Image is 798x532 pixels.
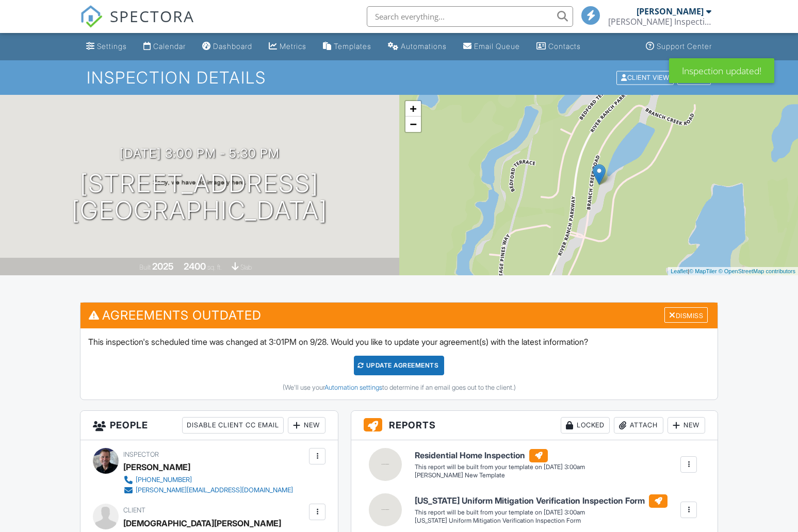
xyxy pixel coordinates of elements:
[213,42,252,51] div: Dashboard
[80,14,194,36] a: SPECTORA
[136,486,293,494] div: [PERSON_NAME][EMAIL_ADDRESS][DOMAIN_NAME]
[415,471,585,480] div: [PERSON_NAME] New Template
[82,37,131,56] a: Settings
[184,261,206,272] div: 2400
[265,37,311,56] a: Metrics
[405,117,421,132] a: Zoom out
[459,37,524,56] a: Email Queue
[88,384,710,392] div: (We'll use your to determine if an email goes out to the client.)
[80,303,718,328] h3: Agreements Outdated
[671,268,688,274] a: Leaflet
[139,263,151,271] span: Built
[120,146,280,160] h3: [DATE] 3:00 pm - 5:30 pm
[677,71,711,85] div: More
[288,417,325,434] div: New
[668,267,798,276] div: |
[123,516,281,531] div: [DEMOGRAPHIC_DATA][PERSON_NAME]
[667,417,705,434] div: New
[123,475,293,485] a: [PHONE_NUMBER]
[280,42,306,51] div: Metrics
[80,5,103,28] img: The Best Home Inspection Software - Spectora
[657,42,712,51] div: Support Center
[415,508,667,517] div: This report will be built from your template on [DATE] 3:00am
[334,42,371,51] div: Templates
[415,463,585,471] div: This report will be built from your template on [DATE] 3:00am
[87,69,712,87] h1: Inspection Details
[689,268,717,274] a: © MapTiler
[415,494,667,508] h6: [US_STATE] Uniform Mitigation Verification Inspection Form
[405,101,421,117] a: Zoom in
[669,58,774,83] div: Inspection updated!
[415,517,667,525] div: [US_STATE] Uniform Mitigation Verification Inspection Form
[80,411,338,440] h3: People
[153,42,186,51] div: Calendar
[401,42,447,51] div: Automations
[608,16,711,27] div: Barkman Inspections
[97,42,127,51] div: Settings
[207,263,222,271] span: sq. ft.
[637,6,704,16] div: [PERSON_NAME]
[319,37,376,56] a: Templates
[80,328,718,400] div: This inspection's scheduled time was changed at 3:01PM on 9/28. Would you like to update your agr...
[182,417,284,434] div: Disable Client CC Email
[367,6,573,27] input: Search everything...
[474,42,520,51] div: Email Queue
[548,42,581,51] div: Contacts
[664,307,708,323] div: Dismiss
[123,459,190,475] div: [PERSON_NAME]
[123,485,293,495] a: [PERSON_NAME][EMAIL_ADDRESS][DOMAIN_NAME]
[642,37,716,56] a: Support Center
[324,384,382,391] a: Automation settings
[354,356,444,375] div: Update Agreements
[415,449,585,462] h6: Residential Home Inspection
[139,37,190,56] a: Calendar
[123,451,159,458] span: Inspector
[240,263,252,271] span: slab
[532,37,585,56] a: Contacts
[615,73,676,81] a: Client View
[616,71,674,85] div: Client View
[384,37,451,56] a: Automations (Basic)
[72,170,328,225] h1: [STREET_ADDRESS] [GEOGRAPHIC_DATA]
[136,476,192,484] div: [PHONE_NUMBER]
[719,268,795,274] a: © OpenStreetMap contributors
[152,261,174,272] div: 2025
[561,417,610,434] div: Locked
[198,37,256,56] a: Dashboard
[351,411,718,440] h3: Reports
[110,5,194,27] span: SPECTORA
[123,506,145,514] span: Client
[614,417,663,434] div: Attach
